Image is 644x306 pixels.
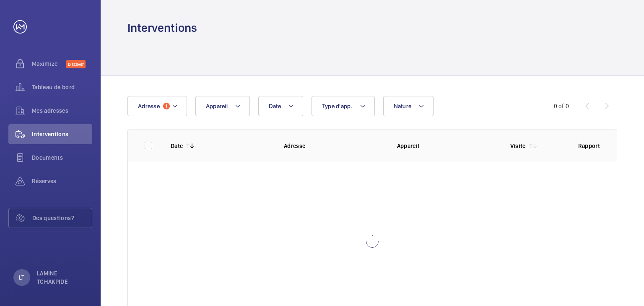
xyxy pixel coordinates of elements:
p: LAMINE TCHAKPIDE [37,269,87,286]
span: Date [269,103,281,109]
p: Rapport [578,142,600,150]
p: Appareil [397,142,497,150]
span: Nature [394,103,412,109]
div: 0 of 0 [554,102,569,110]
span: Réserves [32,177,92,185]
span: Discover [66,60,86,68]
p: Adresse [284,142,384,150]
p: Visite [510,142,526,150]
span: Documents [32,153,92,162]
span: Des questions? [32,214,92,222]
button: Date [258,96,303,116]
span: Maximize [32,60,66,68]
button: Nature [383,96,434,116]
button: Appareil [195,96,250,116]
button: Type d'app. [312,96,375,116]
span: 1 [163,103,170,109]
span: Type d'app. [322,103,353,109]
span: Tableau de bord [32,83,92,91]
span: Mes adresses [32,106,92,115]
button: Adresse1 [127,96,187,116]
span: Interventions [32,130,92,138]
p: Date [171,142,183,150]
span: Appareil [206,103,228,109]
span: Adresse [138,103,160,109]
h1: Interventions [127,20,197,36]
p: LT [19,273,24,282]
